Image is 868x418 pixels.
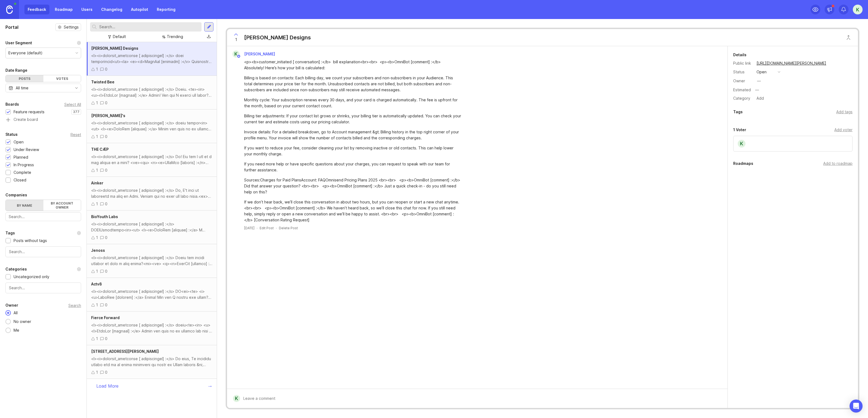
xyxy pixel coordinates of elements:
div: → [207,383,217,389]
span: Fierce Forward [91,315,120,320]
div: Date Range [5,67,27,74]
div: <l><i>dolorsit_ametconse [ adipiscingel] :</s> doeiu tempor<in><ut> <l><e>DoloRem [aliquae] :</a>... [91,120,212,132]
div: Load More [87,379,217,393]
a: Add [752,95,765,102]
div: Boards [5,101,19,108]
svg: toggle icon [72,86,81,90]
div: Companies [5,192,27,198]
div: Category [733,95,752,101]
a: [STREET_ADDRESS][PERSON_NAME]<l><i>dolorsit_ametconse [ adipiscingel] :</s> Do eius, Te incididu ... [87,345,217,379]
div: Search [68,304,81,307]
div: Planned [14,154,28,160]
div: Complete [14,169,31,175]
div: Monthly cycle: Your subscription renews every 30 days, and your card is charged automatically. Th... [244,97,461,109]
div: — [754,86,761,93]
div: 0 [105,167,107,173]
div: 0 [105,134,107,140]
div: 0 [105,201,107,207]
div: Select All [64,103,81,106]
div: Add to roadmap [823,161,853,166]
div: <l><i>dolorsit_ametconse [ adipiscingel] :</s> Do! Eiu tem I utl et d mag aliqua en a mini? <ve><... [91,154,212,166]
a: Twisted Bee<l><i>dolorsit_ametconse [ adipiscingel] :</s> Doeiu. <te><in> <u><l>EtdoLor [magnaal]... [87,76,217,109]
div: 1 [96,235,98,241]
a: Ainker<l><i>dolorsit_ametconse [ adipiscingel] :</s> Do, E't inci ut laboreetd ma aliq en Admi. V... [87,177,217,210]
div: 1 Voter [733,127,746,133]
div: 1 [96,66,98,72]
div: Feature requests [14,109,44,115]
span: [STREET_ADDRESS][PERSON_NAME] [91,349,159,354]
div: 0 [105,302,107,308]
div: 0 [105,100,107,106]
a: Users [78,5,96,14]
img: member badge [237,54,241,58]
span: BioYouth Labs [91,214,118,219]
div: Status [5,131,18,138]
div: 0 [105,336,107,342]
div: Owner [5,302,18,309]
div: 0 [105,268,107,274]
div: 1 [96,369,98,375]
div: 1 [96,100,98,106]
button: Close button [843,32,854,43]
div: <l><i>dolorsit_ametconse [ adipiscingel] :</s> DOEIUsmodtempo<in><ut> <l><e>DoloRem [aliquae] :</... [91,221,212,233]
div: Uncategorized only [14,274,49,280]
a: Actv8<l><i>dolorsit_ametconse [ adipiscingel] :</s> DO<ei><te> <i><u>LaboRee [dolorem] :</a> Enim... [87,278,217,312]
a: [DATE] [244,226,254,230]
a: [PERSON_NAME] Designs<l><i>dolorsit_ametconse [ adipiscingel] :</s> doei temporincid<ut><la> <e><... [87,42,217,76]
div: Owner [733,78,752,84]
div: Posts [6,75,43,82]
div: Tags [5,230,15,236]
div: Categories [5,266,27,272]
a: [URL][DOMAIN_NAME][PERSON_NAME] [755,60,828,67]
div: 1 [96,268,98,274]
div: Add voter [834,127,853,133]
div: open [757,69,767,75]
span: 1 [235,37,237,43]
input: Search... [9,285,78,291]
a: Reporting [154,5,179,14]
div: Billing tier adjustments: If your contact list grows or shrinks, your billing tier is automatical... [244,113,461,125]
button: K [853,5,863,14]
div: Closed [14,177,26,183]
div: Under Review [14,147,39,153]
div: 0 [105,66,107,72]
div: Status [733,69,752,75]
a: BioYouth Labs<l><i>dolorsit_ametconse [ adipiscingel] :</s> DOEIUsmodtempo<in><ut> <l><e>DoloRem ... [87,210,217,244]
div: Reset [71,133,81,136]
div: In Progress [14,162,34,168]
label: By name [6,200,43,211]
div: Posts without tags [14,238,47,244]
a: Jenoss<l><i>dolorsit_ametconse [ adipiscingel] :</s> Doeiu tem incidi utlabor et dolo m aliq enim... [87,244,217,278]
div: User Segment [5,40,32,46]
a: Autopilot [128,5,151,14]
span: Twisted Bee [91,80,114,84]
div: 1 [96,134,98,140]
span: Settings [64,24,79,30]
div: Details [733,52,746,58]
div: All time [16,85,28,91]
div: Everyone (default) [8,50,43,56]
a: K[PERSON_NAME] [229,51,279,58]
a: Roadmap [52,5,76,14]
img: Canny Home [6,5,13,14]
span: Jenoss [91,248,105,253]
div: Invoice details: For a detailed breakdown, go to Account management &gt; Billing history in the t... [244,129,461,141]
div: 1 [96,302,98,308]
a: [PERSON_NAME]'s<l><i>dolorsit_ametconse [ adipiscingel] :</s> doeiu tempor<in><ut> <l><e>DoloRem ... [87,109,217,143]
h1: Portal [5,24,18,30]
a: Changelog [98,5,126,14]
a: Fierce Forward<l><i>dolorsit_ametconse [ adipiscingel] :</s> doeiu<te><in> <u><l>EtdoLor [magnaal... [87,312,217,345]
div: <l><i>dolorsit_ametconse [ adipiscingel] :</s> doeiu<te><in> <u><l>EtdoLor [magnaal] :</e> Admin ... [91,322,212,334]
div: 1 [96,201,98,207]
div: Votes [43,75,81,82]
div: [PERSON_NAME] Designs [244,34,311,41]
div: Open Intercom Messenger [850,400,863,413]
div: — [757,78,761,84]
div: Me [11,327,22,333]
p: 377 [73,110,79,114]
span: Actv8 [91,282,102,286]
input: Search... [99,24,199,30]
input: Search... [9,214,78,220]
a: THE CÆP<l><i>dolorsit_ametconse [ adipiscingel] :</s> Do! Eiu tem I utl et d mag aliqua en a mini... [87,143,217,177]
